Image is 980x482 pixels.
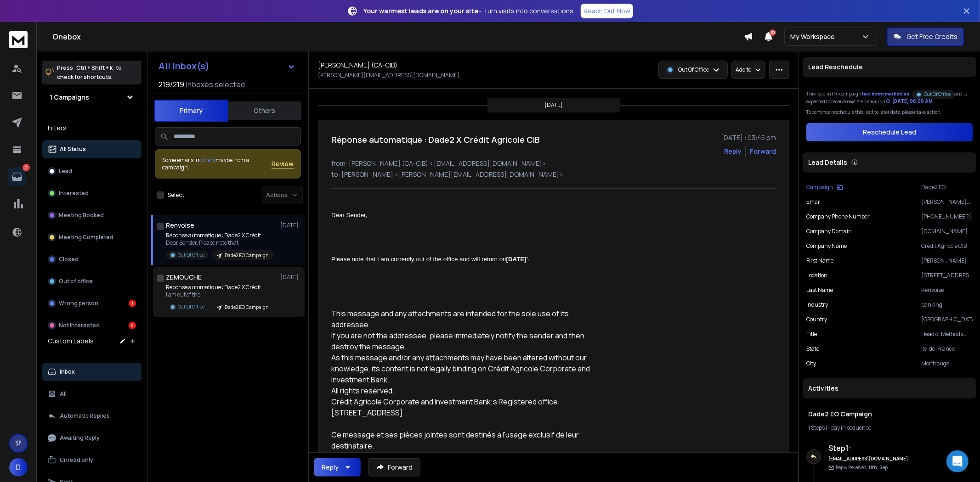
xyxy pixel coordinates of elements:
p: Out of office [59,278,93,285]
button: D [9,458,28,476]
button: Reply [314,458,361,476]
p: 7 [23,164,30,171]
p: Out Of Office [178,252,204,258]
button: Inbox [42,363,142,381]
p: [PHONE_NUMBER] [921,213,973,220]
p: [DATE] : 03:45 pm [721,133,776,142]
p: [STREET_ADDRESS] Unis [921,272,973,279]
span: has been marked as [862,91,909,97]
p: banking [921,301,973,308]
p: Lead [59,168,72,175]
h1: Onebox [52,31,744,42]
button: Wrong person1 [42,294,142,313]
p: Closed [59,256,79,263]
label: Select [168,191,184,199]
button: Campaign [806,184,843,191]
h6: [EMAIL_ADDRESS][DOMAIN_NAME] [828,455,909,462]
img: logo [9,31,28,48]
p: Reach Out Now [583,6,630,16]
h3: Inboxes selected [186,79,245,90]
button: Automatic Replies [42,407,142,425]
div: Reply [322,463,339,472]
h1: [PERSON_NAME] (CA-CIB) [318,61,397,70]
h1: All Inbox(s) [159,62,210,71]
button: Primary [154,100,228,122]
span: 11th, Sep [868,464,888,471]
h3: Custom Labels [48,336,94,346]
button: Meeting Completed [42,228,142,247]
button: Get Free Credits [887,28,964,46]
p: Awaiting Reply [60,434,100,442]
div: Some emails in maybe from a campaign [162,157,272,171]
p: Last Name [806,286,833,294]
p: Automatic Replies [60,412,110,420]
p: Press to check for shortcuts. [57,63,122,82]
button: All Inbox(s) [151,57,303,75]
button: All [42,385,142,403]
span: 219 / 219 [159,79,184,90]
button: Closed [42,250,142,269]
h1: Réponse automatique : Dade2 X Crédit Agricole CIB [331,133,540,146]
h6: Step 1 : [828,443,909,454]
p: Out Of Office [178,303,204,310]
p: All Status [60,146,86,153]
p: Meeting Completed [59,234,113,241]
span: Please note that I am currently out of the office and will return o [331,256,503,263]
p: I am out of the [166,291,274,298]
p: Meeting Booked [59,212,104,219]
p: Crédit Agricole CIB [921,242,973,250]
p: Renvoise [921,286,973,294]
p: Dade2 EO Campaign [921,184,973,191]
div: Forward [750,147,776,156]
p: Country [806,316,827,323]
p: – Turn visits into conversations [363,6,573,16]
p: title [806,331,817,338]
p: Inbox [60,368,75,376]
div: | [808,424,971,432]
h1: ZEMOUCHE [166,273,202,282]
p: Interested [59,190,89,197]
p: City [806,360,816,367]
p: [PERSON_NAME] [921,257,973,264]
button: Unread only [42,451,142,469]
p: Unread only [60,456,93,464]
button: Reschedule Lead [806,123,973,141]
span: 1 day in sequence [828,424,871,432]
button: 1 Campaigns [42,88,142,106]
p: Head of Methods and Good Practices for IT [921,331,973,338]
a: Reach Out Now [581,4,633,18]
p: Out Of Office [924,91,951,98]
span: others [199,156,215,164]
div: Activities [803,378,976,398]
h3: Filters [42,122,142,135]
p: Company Phone number [806,213,870,220]
button: Interested [42,184,142,202]
p: Dear Sender, Please note that [166,239,274,247]
p: First Name [806,257,833,264]
b: [DATE]' [506,256,528,263]
button: Reply [724,147,742,156]
p: Company Name [806,242,847,250]
p: Not Interested [59,322,100,329]
p: All [60,390,67,398]
button: Forward [368,458,420,476]
p: [GEOGRAPHIC_DATA] [921,316,973,323]
button: Review [272,159,294,168]
p: Dade2 EO Campaign [225,252,268,259]
p: This message and any attachments are intended for the sole use of its addressee. If you are not t... [331,308,600,418]
h1: 1 Campaigns [50,93,89,102]
p: Out Of Office [678,66,709,73]
p: [PERSON_NAME][EMAIL_ADDRESS][DOMAIN_NAME] [318,72,459,79]
a: 7 [8,168,26,186]
p: Réponse automatique : Dade2 X Crédit [166,284,274,291]
strong: Your warmest leads are on your site [363,6,478,15]
button: Awaiting Reply [42,429,142,447]
p: industry [806,301,828,308]
p: Company Domain [806,228,852,235]
p: My Workspace [790,32,838,41]
div: Open Intercom Messenger [946,450,969,472]
p: Montrouge [921,360,973,367]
